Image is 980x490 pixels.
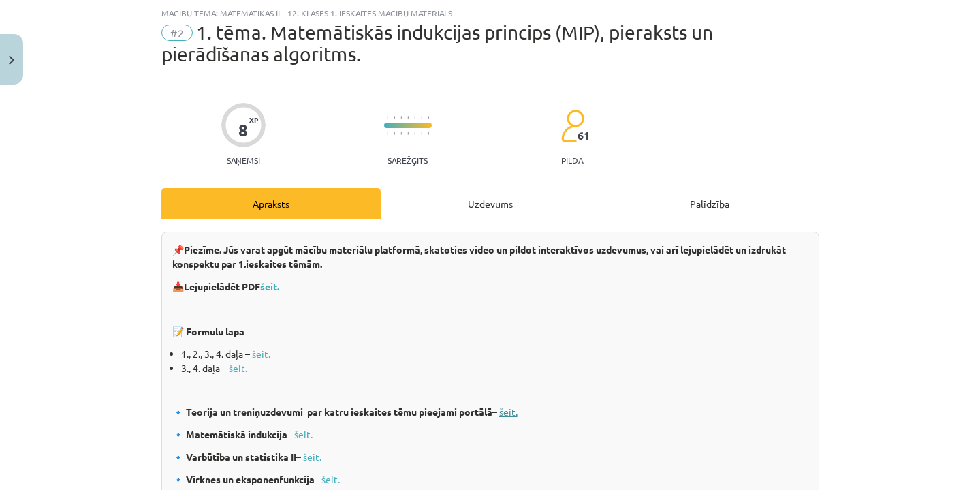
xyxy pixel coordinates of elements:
[303,450,321,463] a: šeit.
[172,472,808,487] p: –
[387,116,388,119] img: icon-short-line-57e1e144782c952c97e751825c79c345078a6d821885a25fce030b3d8c18986b.svg
[428,132,429,135] img: icon-short-line-57e1e144782c952c97e751825c79c345078a6d821885a25fce030b3d8c18986b.svg
[560,109,584,143] img: students-c634bb4e5e11cddfef0936a35e636f08e4e9abd3cc4e673bd6f9a4125e45ecb1.svg
[407,116,409,119] img: icon-short-line-57e1e144782c952c97e751825c79c345078a6d821885a25fce030b3d8c18986b.svg
[394,116,395,119] img: icon-short-line-57e1e144782c952c97e751825c79c345078a6d821885a25fce030b3d8c18986b.svg
[561,155,583,165] p: pilda
[394,132,395,135] img: icon-short-line-57e1e144782c952c97e751825c79c345078a6d821885a25fce030b3d8c18986b.svg
[184,280,260,292] b: Lejupielādēt PDF
[428,116,429,119] img: icon-short-line-57e1e144782c952c97e751825c79c345078a6d821885a25fce030b3d8c18986b.svg
[172,450,296,463] b: 🔹 Varbūtība un statistika II
[421,116,422,119] img: icon-short-line-57e1e144782c952c97e751825c79c345078a6d821885a25fce030b3d8c18986b.svg
[172,473,315,485] b: 🔹 Virknes un eksponenfunkcija
[229,362,247,374] a: šeit.
[499,405,518,418] a: šeit.
[421,132,422,135] img: icon-short-line-57e1e144782c952c97e751825c79c345078a6d821885a25fce030b3d8c18986b.svg
[400,116,402,119] img: icon-short-line-57e1e144782c952c97e751825c79c345078a6d821885a25fce030b3d8c18986b.svg
[181,347,808,361] li: 1., 2., 3., 4. daļa –
[321,473,340,485] a: šeit.
[407,132,409,135] img: icon-short-line-57e1e144782c952c97e751825c79c345078a6d821885a25fce030b3d8c18986b.svg
[161,25,193,41] span: #2
[161,188,381,219] div: Apraksts
[249,116,258,123] span: XP
[381,188,600,219] div: Uzdevums
[172,450,808,464] p: –
[260,280,279,292] a: šeit.
[238,121,248,140] div: 8
[161,8,819,18] div: Mācību tēma: Matemātikas ii - 12. klases 1. ieskaites mācību materiāls
[172,243,786,270] b: Piezīme. Jūs varat apgūt mācību materiālu platformā, skatoties video un pildot interaktīvos uzdev...
[172,427,808,442] p: –
[221,155,266,165] p: Saņemsi
[172,428,287,440] b: 🔹 Matemātiskā indukcija
[252,348,270,360] a: šeit.
[9,56,14,65] img: icon-close-lesson-0947bae3869378f0d4975bcd49f059093ad1ed9edebbc8119c70593378902aed.svg
[172,243,808,271] p: 📌
[578,129,590,142] span: 61
[172,405,808,419] p: –
[400,132,402,135] img: icon-short-line-57e1e144782c952c97e751825c79c345078a6d821885a25fce030b3d8c18986b.svg
[600,188,819,219] div: Palīdzība
[181,361,808,376] li: 3., 4. daļa –
[414,116,415,119] img: icon-short-line-57e1e144782c952c97e751825c79c345078a6d821885a25fce030b3d8c18986b.svg
[294,428,313,440] a: šeit.
[172,325,244,337] b: 📝 Formulu lapa
[388,155,428,165] p: Sarežģīts
[172,279,808,294] p: 📥
[387,132,388,135] img: icon-short-line-57e1e144782c952c97e751825c79c345078a6d821885a25fce030b3d8c18986b.svg
[414,132,415,135] img: icon-short-line-57e1e144782c952c97e751825c79c345078a6d821885a25fce030b3d8c18986b.svg
[172,405,492,418] b: 🔹 Teorija un treniņuzdevumi par katru ieskaites tēmu pieejami portālā
[161,21,713,65] span: 1. tēma. Matemātiskās indukcijas princips (MIP), pieraksts un pierādīšanas algoritms.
